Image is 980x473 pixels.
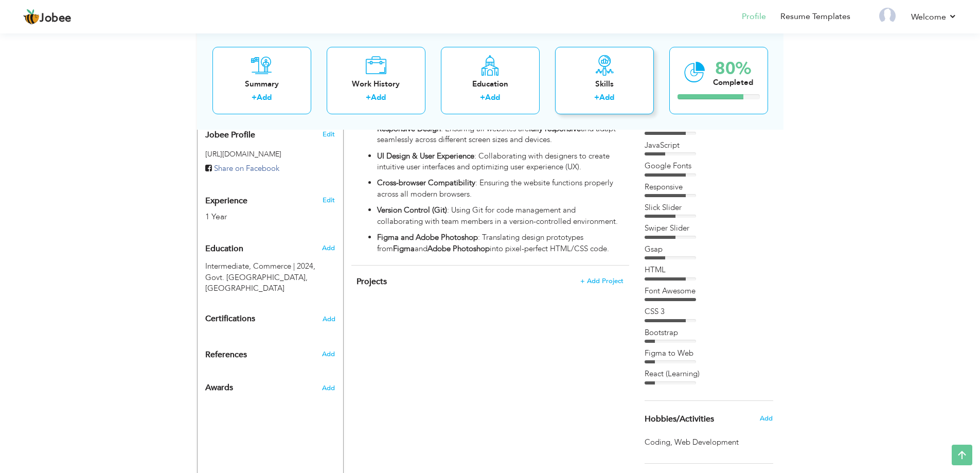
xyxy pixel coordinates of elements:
span: Education [205,244,243,254]
span: Hobbies/Activities [645,415,714,424]
div: Add the awards you’ve earned. [198,373,343,398]
div: Bootstrap [645,327,773,338]
a: Welcome [911,11,957,23]
div: HTML [645,265,773,275]
p: : Ensuring the website functions properly across all modern browsers. [377,178,623,200]
a: Add [599,92,614,102]
p: : Using Git for code management and collaborating with team members in a version-controlled envir... [377,205,623,227]
span: Experience [205,197,247,206]
p: : Collaborating with designers to create intuitive user interfaces and optimizing user experience... [377,151,623,173]
strong: UI Design & User Experience [377,151,474,161]
div: 1 Year [205,211,311,223]
a: Edit [323,196,335,205]
img: jobee.io [23,9,40,25]
span: Awards [205,383,233,393]
span: Share on Facebook [214,163,279,173]
div: Skills [563,78,646,89]
a: Profile [742,11,766,23]
a: Add [371,92,386,102]
span: Govt. [GEOGRAPHIC_DATA], [GEOGRAPHIC_DATA] [205,272,308,293]
div: JavaScript [645,140,773,151]
span: Edit [323,130,335,139]
span: Coding [645,437,674,448]
div: Gsap [645,244,773,255]
span: Add [322,383,335,393]
strong: Figma [393,243,415,254]
div: Enhance your career by creating a custom URL for your Jobee public profile. [198,119,343,145]
a: Add [485,92,500,102]
label: + [480,92,485,103]
p: : Ensuring all websites are and adapt seamlessly across different screen sizes and devices. [377,124,623,146]
img: Profile Img [879,8,896,24]
div: Completed [713,77,753,87]
div: Swiper Slider [645,223,773,234]
span: Add [760,414,773,423]
span: References [205,351,247,360]
strong: Figma and Adobe Photoshop [377,232,478,242]
span: , [670,437,672,447]
div: Share some of your professional and personal interests. [637,401,781,437]
h4: This helps to highlight the project, tools and skills you have worked on. [357,276,623,287]
div: Google Fonts [645,161,773,171]
div: Education [449,78,531,89]
span: Projects [357,276,387,287]
span: Web Development [674,437,741,448]
div: 80% [713,60,753,77]
div: Summary [221,78,303,89]
div: Font Awesome [645,286,773,296]
div: Work History [335,78,417,89]
div: React (Learning) [645,369,773,379]
div: Slick Slider [645,202,773,213]
label: + [594,92,599,103]
div: Intermediate, 2024 [198,261,343,294]
div: Responsive [645,182,773,192]
span: Add [322,349,335,359]
div: Add your educational degree. [205,238,335,294]
span: Jobee Profile [205,131,255,140]
h5: [URL][DOMAIN_NAME] [205,150,335,158]
div: Add the reference. [198,349,343,365]
div: CSS 3 [645,306,773,317]
a: Jobee [23,9,72,25]
a: Resume Templates [780,11,850,23]
span: Intermediate, Govt. Boys Premier College, 2024 [205,261,315,271]
span: + Add Project [580,277,623,285]
label: + [366,92,371,103]
span: Add [322,243,335,253]
span: Add the certifications you’ve earned. [323,316,335,323]
strong: Cross-browser Compatibility [377,178,475,188]
a: Add [257,92,272,102]
strong: fully responsive [529,124,581,134]
p: : Translating design prototypes from and into pixel-perfect HTML/CSS code. [377,232,623,254]
span: Certifications [205,313,255,324]
div: Figma to Web [645,348,773,359]
strong: Version Control (Git) [377,205,447,215]
span: Jobee [40,13,72,24]
label: + [252,92,257,103]
strong: Responsive Design [377,124,441,134]
strong: Adobe Photoshop [427,243,490,254]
